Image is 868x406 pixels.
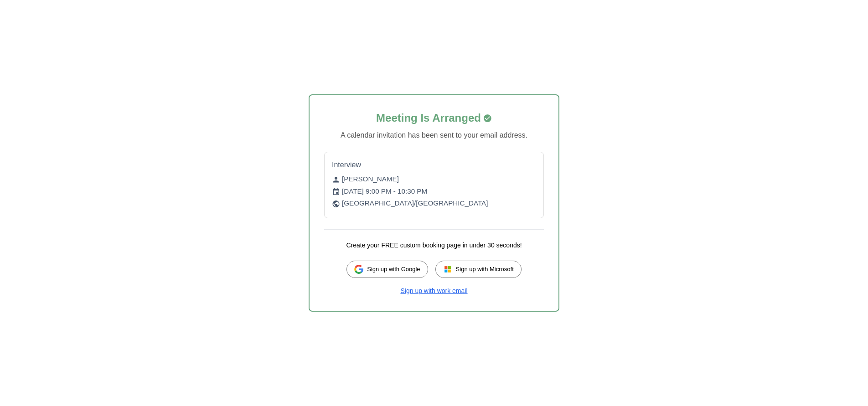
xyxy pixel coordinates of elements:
p: [GEOGRAPHIC_DATA]/[GEOGRAPHIC_DATA] [332,198,536,209]
h2: Interview [332,159,536,170]
h1: Meeting Is Arranged [324,110,544,126]
a: Sign up with work email [400,287,467,294]
button: Sign up with Google [346,261,428,278]
p: Create your FREE custom booking page in under 30 seconds! [324,241,544,250]
p: A calendar invitation has been sent to your email address. [324,130,544,141]
p: [DATE] 9:00 PM - 10:30 PM [332,186,536,197]
p: [PERSON_NAME] [332,174,536,185]
img: microsoft-logo.7cf64d5f.svg [443,265,452,274]
img: google-logo.6d399ca0.svg [354,265,363,274]
button: Sign up with Microsoft [435,261,522,278]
